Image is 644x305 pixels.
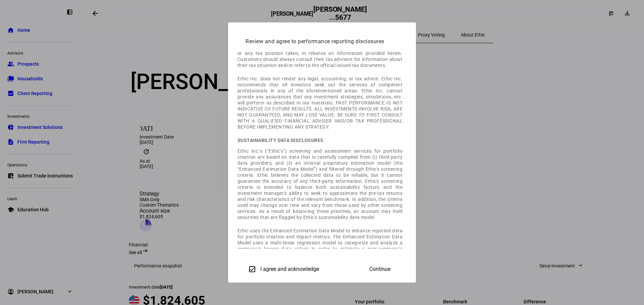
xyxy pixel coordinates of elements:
p: Ethic Inc. does not render any legal, accounting, or tax advice. Ethic Inc. recommends that all i... [237,76,402,130]
p: Ethic uses the Enhanced Estimation Data Model to enhance reported data for portfolio creation and... [237,228,402,276]
label: I agree and acknowledge [259,266,319,272]
h3: Sustainability data disclosures [237,137,402,143]
span: Continue [369,266,390,272]
p: Ethic Inc.’s (“Ethic’s”) screening and assessment services for portfolio creation are based on da... [237,148,402,220]
button: Continue [361,262,398,276]
h2: Review and agree to performance reporting disclosures [237,28,407,50]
